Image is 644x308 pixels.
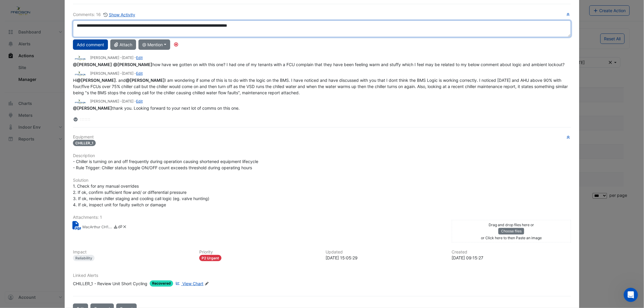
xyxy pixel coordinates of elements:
fa-layers: More [73,117,78,122]
a: Edit [136,71,143,76]
div: Tooltip anchor [173,42,179,47]
span: ccoyle@vaegroup.com.au [VAE Group] [113,62,152,67]
span: ccoyle@vaegroup.com.au [VAE Group] [73,106,112,111]
span: backfield@vaegroup.com.au [VAE Group] [126,78,165,83]
span: backfield@vaegroup.com.au [VAE Group] [73,62,112,67]
h6: Attachments: 1 [73,215,571,220]
button: Add comment [73,39,108,50]
small: [PERSON_NAME] - - [90,99,143,104]
img: Precision Group [73,55,88,61]
small: MacArthur CH1.pdf [82,224,112,231]
div: P2 Urgent [199,255,221,261]
span: 2025-08-26 15:05:29 [122,55,133,60]
button: Attach [110,39,136,50]
h6: Priority [199,250,318,255]
div: [DATE] 15:05:29 [326,255,445,261]
span: how have we gotten on with this one? I had one of my tenants with a FCU complain that they have b... [73,62,565,67]
span: - Chiller is turning on and off frequently during operation causing shortened equipment lifecycle... [73,159,258,170]
h6: Solution [73,178,571,183]
iframe: Intercom live chat [624,288,638,302]
fa-icon: Edit Linked Alerts [205,282,209,286]
button: Show Activity [103,11,136,18]
img: Precision Group [73,98,88,105]
img: Precision Group [73,70,88,77]
button: Choose files [498,228,524,234]
a: Edit [136,99,143,103]
a: Copy link to clipboard [118,224,122,231]
h6: Equipment [73,135,571,140]
small: Drag and drop files here or [489,223,534,227]
h6: Updated [326,250,445,255]
button: @ Mention [138,39,170,50]
span: CHILLER_1 [73,140,96,146]
a: View Chart [174,280,203,287]
span: ccoyle@vaegroup.com.au [VAE Group] [77,78,116,83]
span: View Chart [182,281,203,286]
small: or Click here to then Paste an image [481,236,542,240]
h6: Impact [73,250,192,255]
div: Reliability [73,255,95,261]
span: thank you. Looking forward to your next lot of comms on this one. [73,106,240,111]
h6: Linked Alerts [73,273,571,278]
a: Delete [122,224,127,231]
div: CHILLER_1 - Review Unit Short Cycling [73,280,147,287]
a: Download [113,224,118,231]
div: Comments: 16 [73,11,136,18]
span: Hi . and I am wondering if some of this is to do with the logic on the BMS. I have noticed and ha... [73,78,569,95]
small: [PERSON_NAME] - - [90,71,143,76]
a: Edit [136,55,143,60]
span: 2025-08-21 17:14:54 [122,71,133,76]
h6: Created [452,250,571,255]
h6: Description [73,153,571,158]
span: 1. Check for any manual overrides 2. If ok, confirm sufficient flow and/ or differential pressure... [73,183,209,207]
span: 2025-08-15 17:57:42 [122,99,133,103]
span: Recovered [150,280,173,287]
div: [DATE] 09:15:27 [452,255,571,261]
small: [PERSON_NAME] - - [90,55,143,60]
